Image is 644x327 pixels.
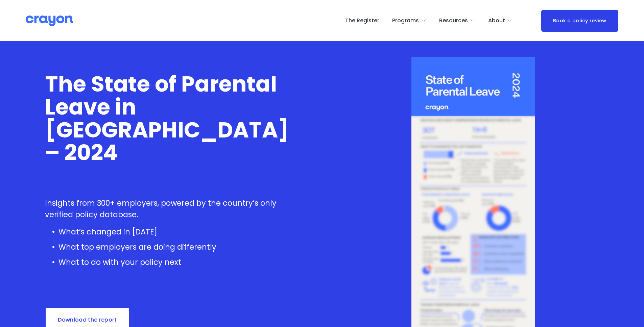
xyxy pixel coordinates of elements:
a: The Register [345,15,379,26]
h1: The State of Parental Leave in [GEOGRAPHIC_DATA] – 2024 [45,73,297,164]
p: What top employers are doing differently [58,242,297,253]
a: Book a policy review [541,10,618,32]
p: What’s changed in [DATE] [58,226,297,238]
a: folder dropdown [439,15,475,26]
p: Insights from 300+ employers, powered by the country’s only verified policy database. [45,198,297,220]
p: What to do with your policy next [58,257,297,268]
img: Crayon [26,15,73,27]
a: folder dropdown [392,15,426,26]
span: Resources [439,16,468,26]
span: Programs [392,16,419,26]
a: folder dropdown [488,15,512,26]
span: About [488,16,505,26]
